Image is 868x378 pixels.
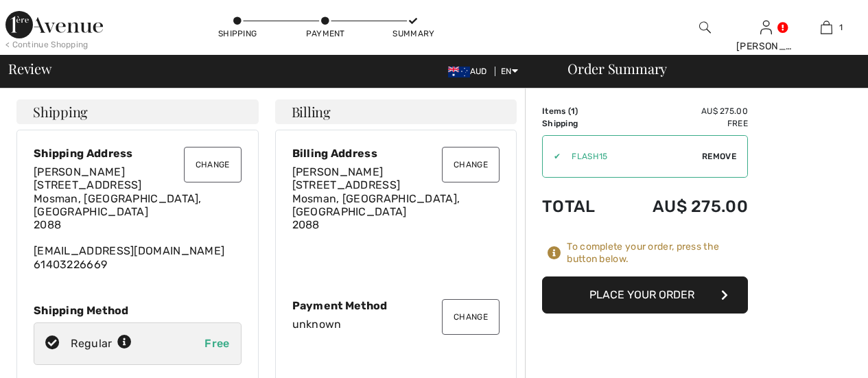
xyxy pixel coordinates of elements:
div: [EMAIL_ADDRESS][DOMAIN_NAME] 61403226669 [34,165,242,271]
td: AU$ 275.00 [615,105,748,117]
a: Sign In [760,21,772,34]
span: EN [501,67,518,76]
span: Shipping [33,105,88,119]
img: 1ère Avenue [5,11,103,38]
td: Free [615,117,748,130]
span: 1 [571,106,575,116]
button: Change [442,147,500,182]
span: [PERSON_NAME] [34,165,125,178]
span: [STREET_ADDRESS] Mosman, [GEOGRAPHIC_DATA], [GEOGRAPHIC_DATA] 2088 [292,178,460,231]
td: Shipping [542,117,615,130]
a: 1 [797,19,856,36]
span: Free [204,337,229,350]
div: < Continue Shopping [5,38,89,51]
div: ✔ [543,150,561,163]
div: [PERSON_NAME] [736,39,796,54]
span: 1 [839,21,843,34]
img: My Info [760,19,772,36]
td: AU$ 275.00 [615,183,748,230]
td: Items ( ) [542,105,615,117]
img: search the website [699,19,711,36]
div: Order Summary [551,62,860,75]
span: [STREET_ADDRESS] Mosman, [GEOGRAPHIC_DATA], [GEOGRAPHIC_DATA] 2088 [34,178,202,231]
img: My Bag [821,19,832,36]
span: Billing [292,105,331,119]
span: [PERSON_NAME] [292,165,384,178]
div: Payment Method [292,299,500,312]
div: To complete your order, press the button below. [567,241,748,265]
div: Shipping Method [34,304,242,317]
button: Place Your Order [542,276,748,314]
div: unknown [292,318,500,331]
img: Australian Dollar [448,67,470,78]
span: Review [8,62,51,75]
span: Remove [702,150,736,163]
td: Total [542,183,615,230]
div: Shipping Address [34,147,242,160]
span: AUD [448,67,493,76]
button: Change [442,299,500,335]
div: Billing Address [292,147,500,160]
input: Promo code [561,136,702,177]
div: Summary [392,27,434,40]
div: Shipping [217,27,258,40]
div: Payment [305,27,346,40]
div: Regular [71,335,132,352]
button: Change [184,147,242,182]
